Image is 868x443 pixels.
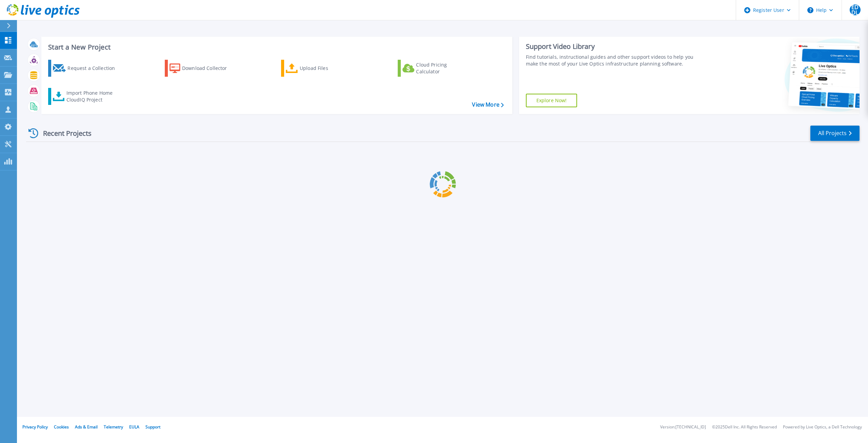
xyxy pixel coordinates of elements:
[850,4,861,15] span: EDDL
[104,424,123,430] a: Telemetry
[54,424,69,430] a: Cookies
[22,424,48,430] a: Privacy Policy
[75,424,98,430] a: Ads & Email
[810,126,860,141] a: All Projects
[300,61,354,75] div: Upload Files
[712,425,777,429] li: © 2025 Dell Inc. All Rights Reserved
[129,424,139,430] a: EULA
[67,61,122,75] div: Request a Collection
[416,61,470,75] div: Cloud Pricing Calculator
[526,42,702,51] div: Support Video Library
[145,424,160,430] a: Support
[783,425,862,429] li: Powered by Live Optics, a Dell Technology
[526,54,702,67] div: Find tutorials, instructional guides and other support videos to help you make the most of your L...
[281,60,357,77] a: Upload Files
[66,90,119,103] div: Import Phone Home CloudIQ Project
[182,61,236,75] div: Download Collector
[660,425,706,429] li: Version: [TECHNICAL_ID]
[26,125,101,142] div: Recent Projects
[472,101,504,108] a: View More
[48,43,504,51] h3: Start a New Project
[165,60,240,77] a: Download Collector
[398,60,473,77] a: Cloud Pricing Calculator
[526,94,577,107] a: Explore Now!
[48,60,124,77] a: Request a Collection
